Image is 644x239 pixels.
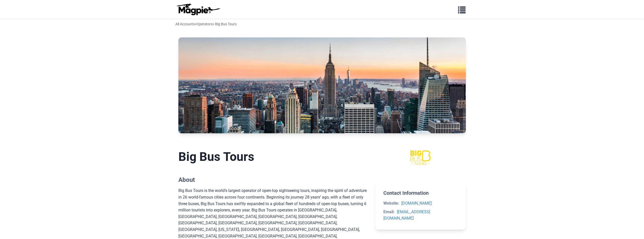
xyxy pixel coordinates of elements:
img: Big Bus Tours banner [178,37,466,133]
h2: Contact Information [383,190,458,196]
a: Operators [197,22,213,26]
strong: Website: [383,201,399,206]
img: Big Bus Tours logo [396,149,445,166]
div: > > Big Bus Tours [175,21,237,27]
a: [EMAIL_ADDRESS][DOMAIN_NAME] [383,209,430,221]
img: logo-ab69f6fb50320c5b225c76a69d11143b.png [175,3,221,15]
a: All Accounts [175,22,195,26]
h2: About [178,176,367,184]
strong: Email: [383,209,395,214]
h1: Big Bus Tours [178,149,367,164]
a: [DOMAIN_NAME] [401,201,432,206]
